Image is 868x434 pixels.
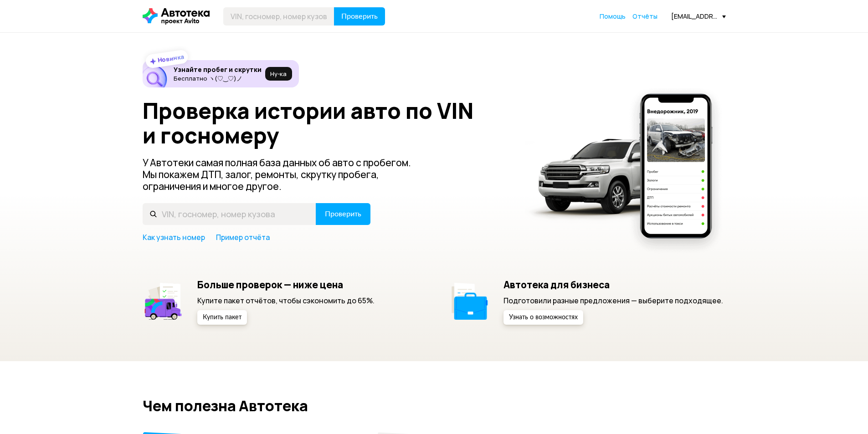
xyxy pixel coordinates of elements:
input: VIN, госномер, номер кузова [143,203,316,225]
h1: Проверка истории авто по VIN и госномеру [143,98,513,148]
button: Проверить [316,203,370,225]
div: [EMAIL_ADDRESS][DOMAIN_NAME] [671,12,726,20]
button: Проверить [334,7,385,26]
h6: Узнайте пробег и скрутки [174,66,262,74]
h5: Больше проверок — ниже цена [197,279,375,291]
span: Узнать о возможностях [509,314,578,321]
p: Подготовили разные предложения — выберите подходящее. [503,296,723,306]
button: Узнать о возможностях [503,310,583,325]
a: Пример отчёта [216,232,270,242]
a: Помощь [600,12,626,21]
a: Как узнать номер [143,232,205,242]
p: Купите пакет отчётов, чтобы сэкономить до 65%. [197,296,375,306]
strong: Новинка [157,52,185,64]
p: Бесплатно ヽ(♡‿♡)ノ [174,75,262,82]
span: Купить пакет [203,314,241,321]
span: Проверить [325,210,361,218]
span: Проверить [341,13,378,20]
h5: Автотека для бизнеса [503,279,723,291]
button: Купить пакет [197,310,247,325]
p: У Автотеки самая полная база данных об авто с пробегом. Мы покажем ДТП, залог, ремонты, скрутку п... [143,157,426,192]
input: VIN, госномер, номер кузова [223,7,334,26]
h2: Чем полезна Автотека [143,398,726,414]
a: Отчёты [632,12,657,21]
span: Ну‑ка [270,70,287,77]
